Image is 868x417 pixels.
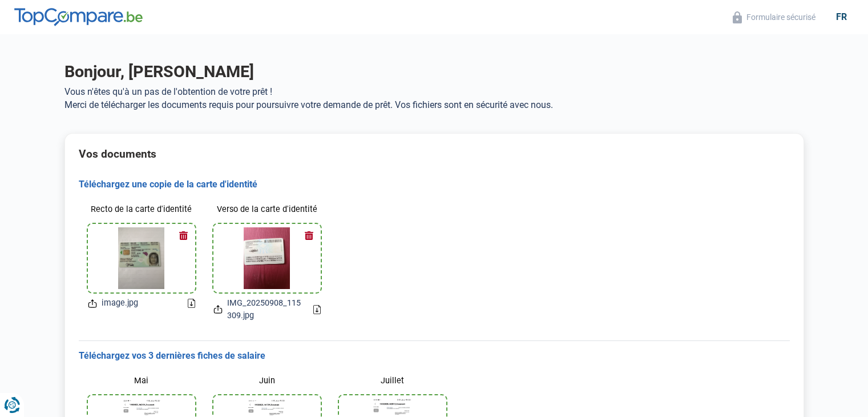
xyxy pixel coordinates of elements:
span: IMG_20250908_115309.jpg [227,297,304,322]
div: fr [829,11,854,22]
p: Vous n'êtes qu'à un pas de l'obtention de votre prêt ! [64,86,804,97]
label: Mai [88,371,195,391]
label: Juin [213,371,321,391]
p: Merci de télécharger les documents requis pour poursuivre votre demande de prêt. Vos fichiers son... [64,99,804,110]
img: idCard2File [244,227,290,289]
button: Formulaire sécurisé [729,11,819,24]
label: Verso de la carte d'identité [213,199,321,219]
span: image.jpg [102,297,138,310]
label: Juillet [339,371,446,391]
h2: Vos documents [79,147,790,161]
label: Recto de la carte d'identité [88,199,195,219]
a: Download [188,299,195,308]
h1: Bonjour, [PERSON_NAME] [64,62,804,82]
h3: Téléchargez une copie de la carte d'identité [79,179,790,191]
img: TopCompare.be [14,8,143,26]
a: Download [313,305,321,314]
img: idCard1File [118,227,164,289]
h3: Téléchargez vos 3 dernières fiches de salaire [79,350,790,362]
